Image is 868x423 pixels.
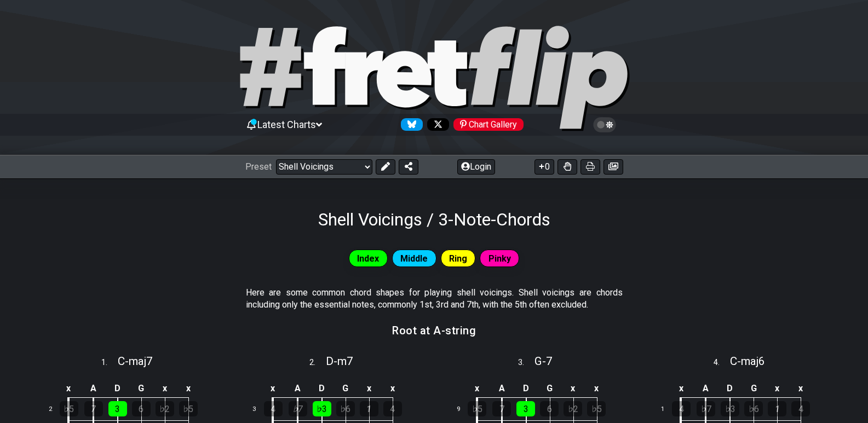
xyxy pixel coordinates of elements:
[516,401,535,416] div: 3
[449,118,524,131] a: #fretflip at Pinterest
[742,380,766,398] td: G
[156,401,174,416] div: ♭2
[449,251,467,266] span: Ring
[694,380,718,398] td: A
[257,119,316,130] span: Latest Charts
[334,380,357,398] td: G
[718,380,742,398] td: D
[714,357,730,369] span: 4 .
[261,380,286,398] td: x
[376,159,395,175] button: Edit Preset
[106,380,130,398] td: D
[672,401,691,416] div: 4
[383,401,402,416] div: 4
[313,401,331,416] div: ♭3
[357,380,381,398] td: x
[399,159,418,175] button: Share Preset
[357,251,379,266] span: Index
[580,159,600,175] button: Print
[42,397,68,421] td: 2
[744,401,763,416] div: ♭6
[457,159,495,175] button: Login
[540,401,559,416] div: 6
[336,401,355,416] div: ♭6
[534,355,553,368] span: G - 7
[396,118,423,131] a: Follow #fretflip at Bluesky
[81,380,106,398] td: A
[118,355,153,368] span: C - maj7
[564,401,582,416] div: ♭2
[309,357,326,369] span: 2 .
[179,401,198,416] div: ♭5
[490,380,514,398] td: A
[423,118,449,131] a: Follow #fretflip at X
[101,357,118,369] span: 1 .
[450,397,476,421] td: 9
[453,118,524,131] div: Chart Gallery
[697,401,715,416] div: ♭7
[789,380,813,398] td: x
[557,159,577,175] button: Toggle Dexterity for all fretkits
[587,401,606,416] div: ♭5
[56,380,82,398] td: x
[400,251,428,266] span: Middle
[538,380,561,398] td: G
[488,251,511,266] span: Pinky
[132,401,151,416] div: 6
[60,401,78,416] div: ♭5
[264,401,283,416] div: 4
[468,401,486,416] div: ♭5
[768,401,786,416] div: 1
[669,380,694,398] td: x
[514,380,538,398] td: D
[464,380,490,398] td: x
[318,209,550,230] h1: Shell Voicings / 3-Note-Chords
[534,159,554,175] button: 0
[285,380,310,398] td: A
[176,380,200,398] td: x
[381,380,404,398] td: x
[585,380,608,398] td: x
[603,159,623,175] button: Create image
[289,401,307,416] div: ♭7
[245,161,272,172] span: Preset
[153,380,176,398] td: x
[108,401,127,416] div: 3
[326,355,353,368] span: D - m7
[84,401,103,416] div: 7
[791,401,810,416] div: 4
[246,287,623,311] p: Here are some common chord shapes for playing shell voicings. Shell voicings are chords including...
[246,397,273,421] td: 3
[492,401,511,416] div: 7
[599,120,611,130] span: Toggle light / dark theme
[766,380,789,398] td: x
[276,159,372,175] select: Preset
[518,357,534,369] span: 3 .
[129,380,153,398] td: G
[360,401,378,416] div: 1
[730,355,765,368] span: C - maj6
[561,380,585,398] td: x
[654,397,681,421] td: 1
[392,325,476,337] h3: Root at A-string
[721,401,739,416] div: ♭3
[310,380,334,398] td: D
